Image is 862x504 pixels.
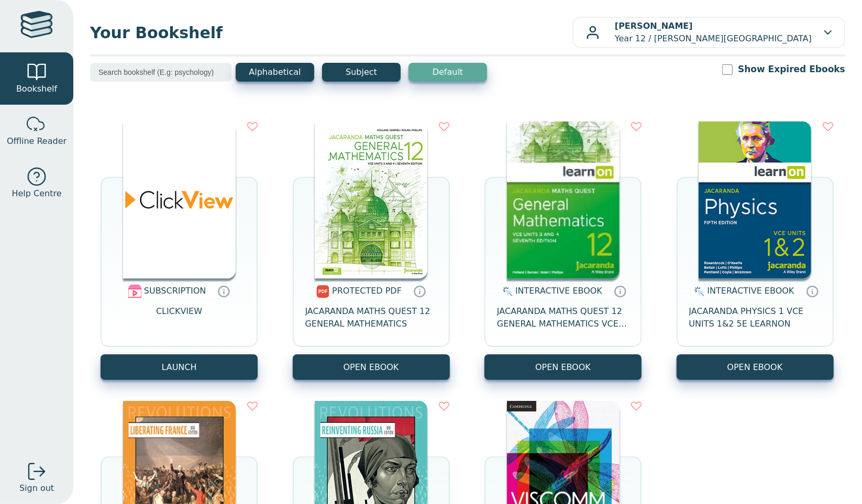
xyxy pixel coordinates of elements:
button: Default [408,63,487,82]
a: Interactive eBooks are accessed online via the publisher’s portal. They contain interactive resou... [806,285,819,297]
a: Protected PDFs cannot be printed, copied or shared. They can be accessed online through Education... [413,285,426,297]
button: LAUNCH [101,354,258,380]
input: Search bookshelf (E.g: psychology) [90,63,231,82]
a: OPEN EBOOK [293,354,450,380]
span: Help Centre [12,187,61,200]
span: JACARANDA PHYSICS 1 VCE UNITS 1&2 5E LEARNON [689,305,821,330]
a: Digital subscriptions can include coursework, exercises and interactive content. Subscriptions ar... [217,285,230,298]
button: OPEN EBOOK [677,354,834,380]
img: 77f8b72b-955e-4a87-b08b-4e1263b61f06.png [123,121,236,278]
button: [PERSON_NAME]Year 12 / [PERSON_NAME][GEOGRAPHIC_DATA] [572,17,845,48]
span: Sign out [19,482,54,495]
span: Bookshelf [16,83,57,95]
img: a8063cbe-bcb7-458e-baeb-153cca7e1745.jpg [507,121,620,278]
button: Subject [322,63,401,82]
p: Year 12 / [PERSON_NAME][GEOGRAPHIC_DATA] [615,20,812,45]
span: JACARANDA MATHS QUEST 12 GENERAL MATHEMATICS VCE UNITS 3 & 4 7E LEARNON [497,305,629,330]
img: c92f87e8-2470-48d9-be02-c193736cbea9.jpg [699,121,811,278]
span: INTERACTIVE EBOOK [708,286,794,296]
span: JACARANDA MATHS QUEST 12 GENERAL MATHEMATICS [305,305,437,330]
img: subscription.svg [128,285,141,298]
img: interactive.svg [500,285,513,298]
img: 325038a6-f77d-4a19-9c41-b8421be6e700.jpg [315,121,427,278]
button: Alphabetical [236,63,314,82]
a: Interactive eBooks are accessed online via the publisher’s portal. They contain interactive resou... [614,285,626,297]
span: PROTECTED PDF [332,286,402,296]
span: Your Bookshelf [90,21,572,44]
img: pdf.svg [316,285,329,298]
button: OPEN EBOOK [484,354,642,380]
img: interactive.svg [691,285,704,298]
span: SUBSCRIPTION [144,286,206,296]
span: INTERACTIVE EBOOK [515,286,602,296]
span: Offline Reader [7,135,67,148]
label: Show Expired Ebooks [738,63,845,76]
b: [PERSON_NAME] [615,21,693,31]
span: CLICKVIEW [156,305,202,330]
